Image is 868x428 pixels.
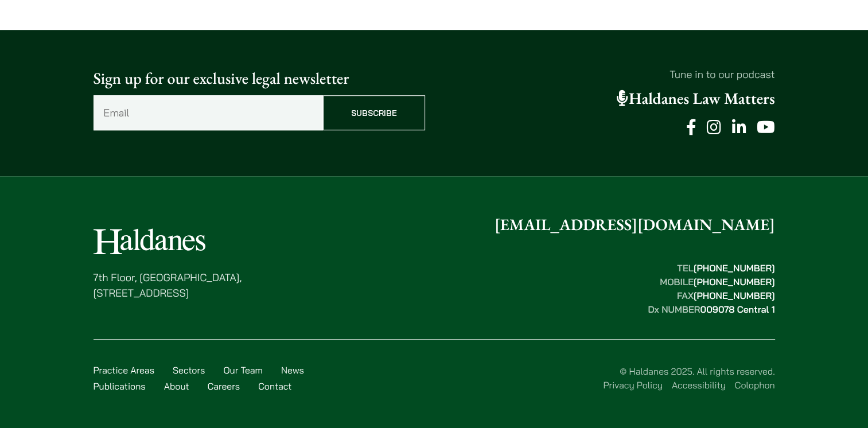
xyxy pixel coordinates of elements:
p: 7th Floor, [GEOGRAPHIC_DATA], [STREET_ADDRESS] [94,270,242,301]
mark: 009078 Central 1 [700,304,774,315]
a: News [281,364,304,376]
a: Careers [208,380,240,392]
mark: [PHONE_NUMBER] [694,276,775,287]
strong: TEL MOBILE FAX Dx NUMBER [648,262,774,315]
input: Email [94,95,323,130]
a: About [164,380,189,392]
a: Colophon [735,379,775,391]
a: Contact [258,380,291,392]
a: Our Team [223,364,263,376]
mark: [PHONE_NUMBER] [694,290,775,301]
a: Publications [94,380,146,392]
a: Haldanes Law Matters [617,88,775,109]
mark: [PHONE_NUMBER] [694,262,775,274]
p: Tune in to our podcast [443,67,775,82]
a: Privacy Policy [603,379,662,391]
input: Subscribe [323,95,425,130]
p: Sign up for our exclusive legal newsletter [94,67,425,91]
img: Logo of Haldanes [94,228,205,254]
a: [EMAIL_ADDRESS][DOMAIN_NAME] [495,215,775,235]
a: Accessibility [672,379,726,391]
div: © Haldanes 2025. All rights reserved. [321,364,775,392]
a: Practice Areas [94,364,154,376]
a: Sectors [173,364,205,376]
